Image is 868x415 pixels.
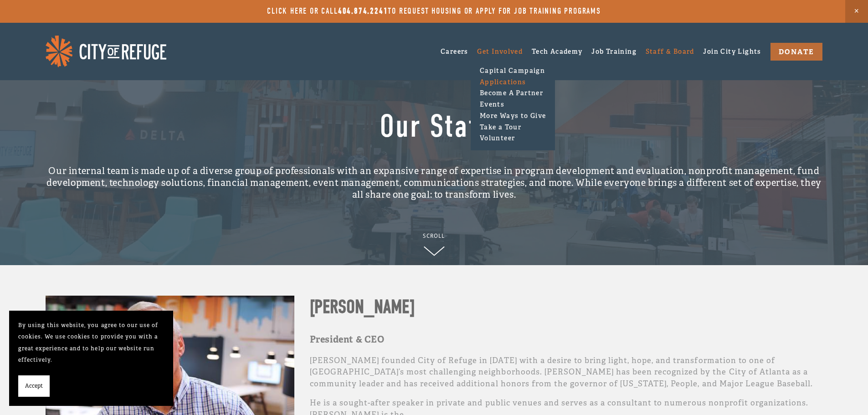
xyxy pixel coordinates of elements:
a: Take a Tour [477,121,549,133]
p: By using this website, you agree to our use of cookies. We use cookies to provide you with a grea... [18,320,164,366]
a: Job Training [591,44,637,58]
section: Cookie banner [9,311,173,406]
a: Tech Academy [532,44,583,58]
a: Join City Lights [703,44,761,58]
a: Staff & Board [646,44,694,58]
strong: President & CEO [310,333,385,345]
h3: Our internal team is made up of a diverse group of professionals with an expansive range of exper... [46,165,822,201]
a: Careers [441,44,468,58]
button: Accept [18,375,50,397]
a: More Ways to Give [477,110,549,121]
a: Events [477,99,549,110]
a: Capital Campaign [477,65,549,77]
h1: Our Staff [46,109,822,144]
div: Scroll [423,233,445,239]
a: DONATE [770,43,822,61]
p: [PERSON_NAME] founded City of Refuge in [DATE] with a desire to bring light, hope, and transforma... [310,355,822,390]
strong: [PERSON_NAME] [310,296,415,318]
a: Become A Partner [477,87,549,99]
a: Get Involved [477,47,523,56]
img: City of Refuge [46,36,166,67]
a: Volunteer [477,133,549,144]
span: Accept [25,380,43,392]
a: Applications [477,76,549,87]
